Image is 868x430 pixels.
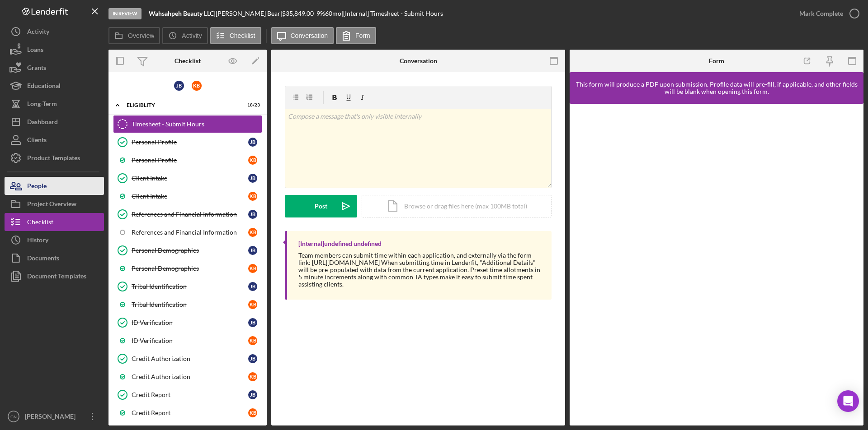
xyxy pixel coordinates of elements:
a: Tribal IdentificationKB [113,296,262,314]
a: Personal DemographicsJB [113,241,262,259]
label: Activity [182,32,202,39]
div: [Internal] undefined undefined [298,240,382,247]
div: | [Internal] Timesheet - Submit Hours [341,10,443,17]
div: J B [248,282,257,291]
button: Activity [162,27,208,44]
div: K B [248,156,257,165]
div: Credit Report [132,409,248,416]
div: K B [248,264,257,273]
a: Personal ProfileKB [113,151,262,169]
div: Conversation [400,57,437,65]
div: Personal Profile [132,139,248,146]
div: Client Intake [132,175,248,182]
div: J B [248,318,257,327]
div: K B [248,228,257,237]
div: Tribal Identification [132,301,248,308]
div: J B [248,354,257,363]
a: Personal ProfileJB [113,133,262,151]
button: CN[PERSON_NAME] [5,407,104,425]
div: Open Intercom Messenger [837,390,859,412]
div: Eligiblity [127,102,237,108]
label: Conversation [291,32,328,39]
a: Credit AuthorizationKB [113,368,262,386]
div: J B [174,81,184,91]
label: Checklist [230,32,255,39]
div: J B [248,390,257,399]
div: J B [248,210,257,219]
div: $35,849.00 [282,10,316,17]
div: In Review [108,8,142,19]
div: Credit Authorization [132,355,248,362]
button: Form [336,27,376,44]
div: J B [248,174,257,183]
button: Mark Complete [790,5,863,23]
div: ID Verification [132,319,248,326]
div: Client Intake [132,193,248,200]
div: Form [709,57,724,65]
a: Timesheet - Submit Hours [113,115,262,133]
a: Client IntakeJB [113,169,262,187]
div: Personal Demographics [132,265,248,272]
button: Post [285,195,357,217]
a: ID VerificationJB [113,314,262,332]
div: K B [248,300,257,309]
div: Credit Report [132,391,248,398]
div: This form will produce a PDF upon submission. Profile data will pre-fill, if applicable, and othe... [574,81,859,95]
div: Personal Demographics [132,247,248,254]
div: Personal Profile [132,157,248,164]
button: Checklist [210,27,261,44]
div: References and Financial Information [132,211,248,218]
div: K B [192,81,202,91]
div: Tribal Identification [132,283,248,290]
div: Team members can submit time within each application, and externally via the form link: [URL][DOM... [298,252,542,288]
div: Post [315,195,327,217]
div: | [149,10,216,17]
button: Overview [108,27,160,44]
a: Credit ReportJB [113,386,262,404]
div: Checklist [175,57,201,65]
label: Overview [128,32,154,39]
b: Wahsahpeh Beauty LLC [149,9,214,17]
div: J B [248,246,257,255]
div: [PERSON_NAME] [23,407,81,428]
div: K B [248,336,257,345]
div: 18 / 23 [244,102,260,108]
a: References and Financial InformationKB [113,223,262,241]
div: [PERSON_NAME] Bear | [216,10,282,17]
label: Form [355,32,370,39]
div: K B [248,372,257,381]
a: Client IntakeKB [113,187,262,205]
a: Credit AuthorizationJB [113,350,262,368]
